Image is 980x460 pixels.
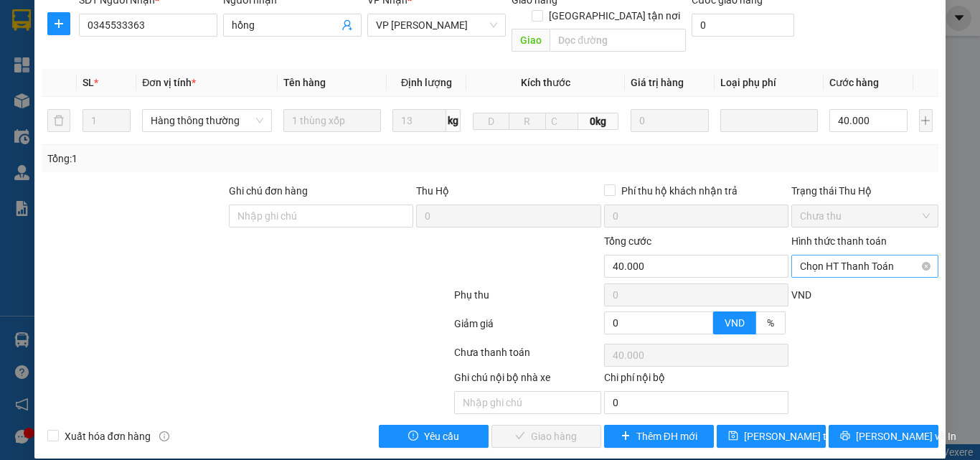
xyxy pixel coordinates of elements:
span: Đơn vị tính [142,77,196,88]
span: exclamation-circle [408,431,418,442]
strong: PHIẾU GỬI HÀNG [143,42,259,57]
span: Cước hàng [829,77,879,88]
input: Nhập ghi chú [454,391,601,414]
div: Tổng: 1 [47,151,380,166]
button: printer[PERSON_NAME] và In [829,425,938,448]
span: Yêu cầu [424,428,459,444]
input: Ghi chú đơn hàng [229,205,413,227]
span: [PERSON_NAME] thay đổi [744,428,859,444]
strong: : [DOMAIN_NAME] [138,74,265,88]
span: plus [621,431,631,442]
div: Trạng thái Thu Hộ [791,183,938,199]
span: Chọn HT Thanh Toán [800,255,930,277]
span: Chưa thu [800,205,930,227]
div: Phụ thu [453,287,603,312]
span: VP Võ Chí Công [376,14,497,36]
span: save [728,431,738,442]
span: Kích thước [521,77,570,88]
span: user-add [341,19,353,31]
div: Giảm giá [453,316,603,341]
img: logo [14,22,81,90]
button: plus [47,12,70,35]
strong: CÔNG TY TNHH VĨNH QUANG [103,24,298,39]
th: Loại phụ phí [715,69,824,97]
span: Định lượng [401,77,452,88]
span: 0kg [578,113,619,130]
span: Thêm ĐH mới [636,428,697,444]
div: Chi phí nội bộ [604,370,788,391]
span: kg [446,109,461,132]
span: [GEOGRAPHIC_DATA] tận nơi [543,8,686,24]
input: 0 [631,109,709,132]
span: Tổng cước [604,235,651,247]
span: close-circle [922,262,930,271]
button: save[PERSON_NAME] thay đổi [717,425,826,448]
span: Xuất hóa đơn hàng [59,428,156,444]
span: printer [840,431,850,442]
span: Thu Hộ [416,185,449,197]
button: plusThêm ĐH mới [604,425,714,448]
strong: Hotline : 0889 23 23 23 [154,60,248,71]
span: VND [791,289,811,301]
input: Dọc đường [550,29,686,52]
span: Giá trị hàng [631,77,684,88]
button: exclamation-circleYêu cầu [379,425,489,448]
span: [PERSON_NAME] và In [856,428,956,444]
div: Ghi chú nội bộ nhà xe [454,370,601,391]
input: D [473,113,509,130]
span: Giao [512,29,550,52]
input: R [509,113,545,130]
button: checkGiao hàng [491,425,601,448]
span: info-circle [159,431,169,441]
span: Hàng thông thường [151,110,263,131]
div: Chưa thanh toán [453,344,603,370]
button: delete [47,109,70,132]
input: Cước giao hàng [692,14,794,37]
input: VD: Bàn, Ghế [283,109,381,132]
span: VND [725,317,745,329]
input: C [545,113,578,130]
span: % [767,317,774,329]
label: Hình thức thanh toán [791,235,887,247]
span: Website [138,76,171,87]
span: Tên hàng [283,77,326,88]
span: SL [83,77,94,88]
span: Phí thu hộ khách nhận trả [616,183,743,199]
label: Ghi chú đơn hàng [229,185,308,197]
button: plus [919,109,933,132]
span: plus [48,18,70,29]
